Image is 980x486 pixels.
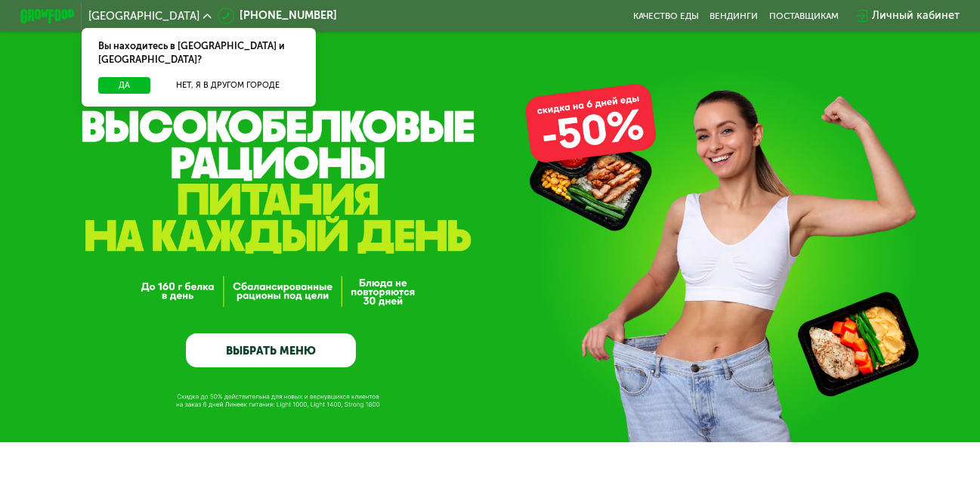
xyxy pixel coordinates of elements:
div: Вы находитесь в [GEOGRAPHIC_DATA] и [GEOGRAPHIC_DATA]? [82,28,316,77]
a: ВЫБРАТЬ МЕНЮ [186,333,355,367]
button: Нет, я в другом городе [156,77,299,94]
button: Да [98,77,150,94]
div: поставщикам [769,11,839,21]
a: [PHONE_NUMBER] [218,8,337,24]
a: Качество еды [633,11,699,21]
div: Личный кабинет [872,8,960,24]
span: [GEOGRAPHIC_DATA] [88,11,199,21]
a: Вендинги [709,11,758,21]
